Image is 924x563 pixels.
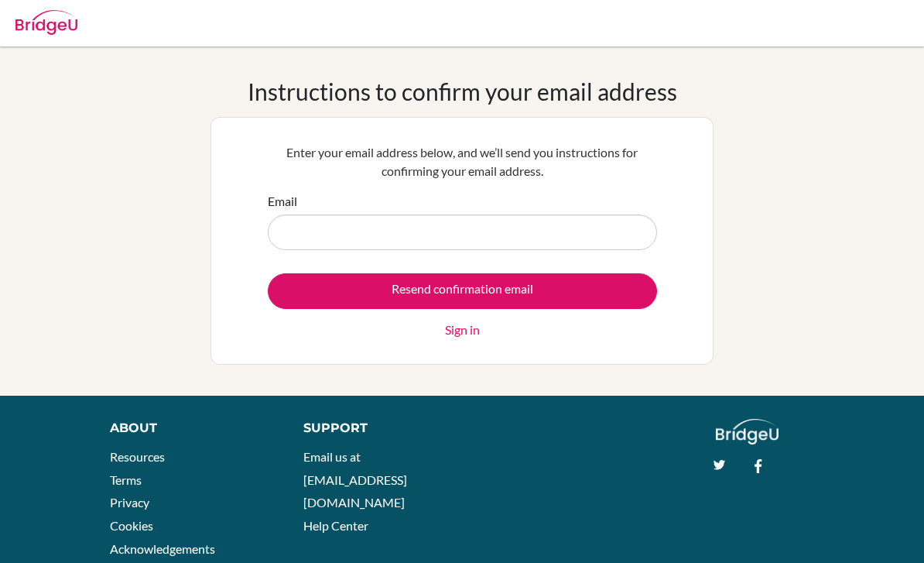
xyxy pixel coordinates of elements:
a: Sign in [445,321,480,339]
p: Enter your email address below, and we’ll send you instructions for confirming your email address. [268,143,657,180]
img: logo_white@2x-f4f0deed5e89b7ecb1c2cc34c3e3d731f90f0f143d5ea2071677605dd97b5244.png [716,419,779,445]
a: Privacy [110,495,149,510]
div: Support [303,419,447,438]
label: Email [268,192,297,211]
h1: Instructions to confirm your email address [248,77,677,105]
div: About [110,419,269,438]
a: Acknowledgements [110,541,215,556]
a: Resources [110,449,165,464]
a: Terms [110,472,142,487]
a: Email us at [EMAIL_ADDRESS][DOMAIN_NAME] [303,449,407,510]
input: Resend confirmation email [268,273,657,309]
a: Help Center [303,518,368,533]
img: Bridge-U [15,10,77,35]
a: Cookies [110,518,153,533]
